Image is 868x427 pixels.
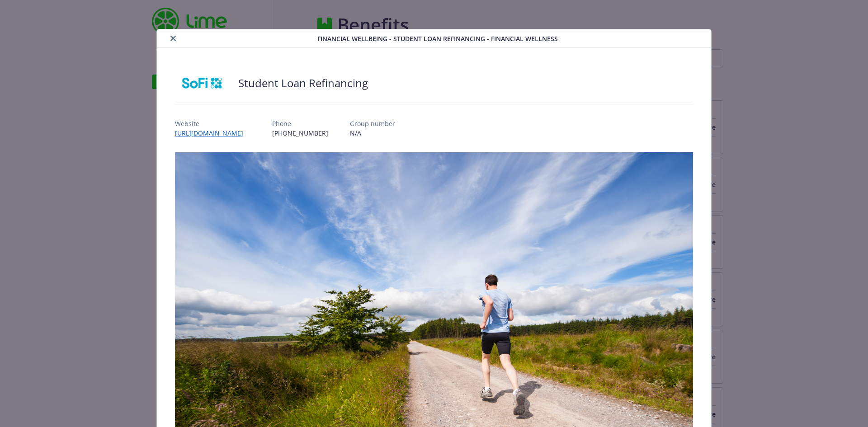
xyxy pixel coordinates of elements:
p: N/A [350,128,395,138]
a: [URL][DOMAIN_NAME] [175,129,250,137]
button: close [168,33,179,44]
span: Financial Wellbeing - Student Loan Refinancing - Financial Wellness [317,34,558,43]
h2: Student Loan Refinancing [238,75,368,91]
img: SoFi [175,70,229,97]
p: Website [175,119,250,128]
p: Group number [350,119,395,128]
p: Phone [272,119,328,128]
p: [PHONE_NUMBER] [272,128,328,138]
